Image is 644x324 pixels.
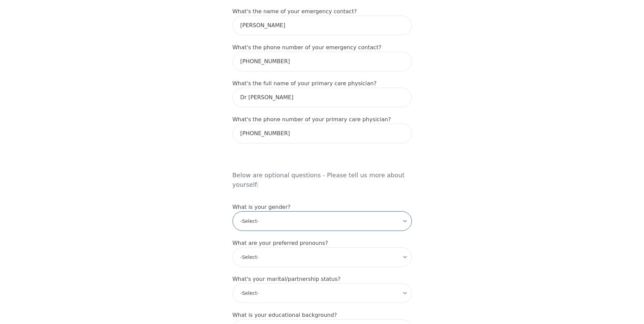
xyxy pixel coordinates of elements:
[233,44,382,51] label: What's the phone number of your emergency contact?
[233,8,357,15] label: What's the name of your emergency contact?
[233,151,412,195] h5: Below are optional questions - Please tell us more about yourself:
[233,312,337,318] label: What is your educational background?
[233,204,291,210] label: What is your gender?
[233,240,328,246] label: What are your preferred pronouns?
[233,80,377,87] label: What's the full name of your primary care physician?
[233,276,341,282] label: What's your marital/partnership status?
[233,116,391,123] label: What's the phone number of your primary care physician?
